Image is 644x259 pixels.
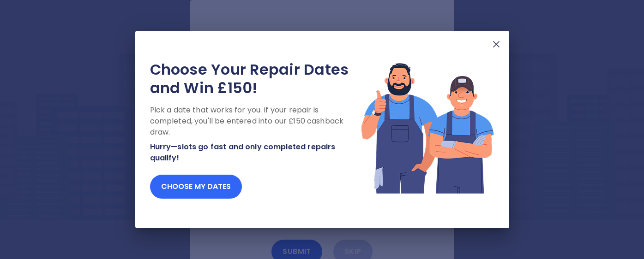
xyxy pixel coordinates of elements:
[150,141,361,164] p: Hurry—slots go fast and only completed repairs qualify!
[361,60,494,195] img: Lottery
[150,105,361,138] p: Pick a date that works for you. If your repair is completed, you'll be entered into our £150 cash...
[150,60,361,97] h2: Choose Your Repair Dates and Win £150!
[491,39,502,50] img: X Mark
[150,175,242,199] button: Choose my dates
